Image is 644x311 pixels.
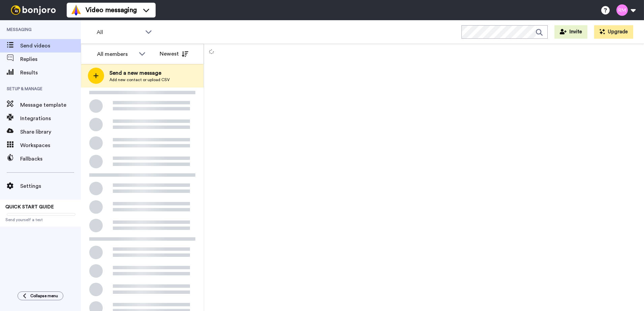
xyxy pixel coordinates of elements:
span: Fallbacks [20,155,81,163]
span: Replies [20,55,81,63]
button: Newest [155,47,193,61]
span: Collapse menu [30,293,58,299]
span: Share library [20,128,81,136]
button: Collapse menu [18,291,63,300]
span: Send videos [20,42,81,50]
span: Results [20,69,81,77]
span: Video messaging [86,5,137,15]
span: Workspaces [20,141,81,149]
span: Add new contact or upload CSV [109,77,170,82]
button: Upgrade [594,25,633,39]
span: QUICK START GUIDE [5,205,54,209]
span: Send a new message [109,69,170,77]
span: Integrations [20,114,81,123]
span: Settings [20,182,81,190]
span: Send yourself a test [5,217,75,222]
span: Message template [20,101,81,109]
div: All members [97,50,135,58]
span: All [97,28,142,36]
img: bj-logo-header-white.svg [8,5,59,15]
button: Invite [554,25,587,39]
img: vm-color.svg [71,5,82,15]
